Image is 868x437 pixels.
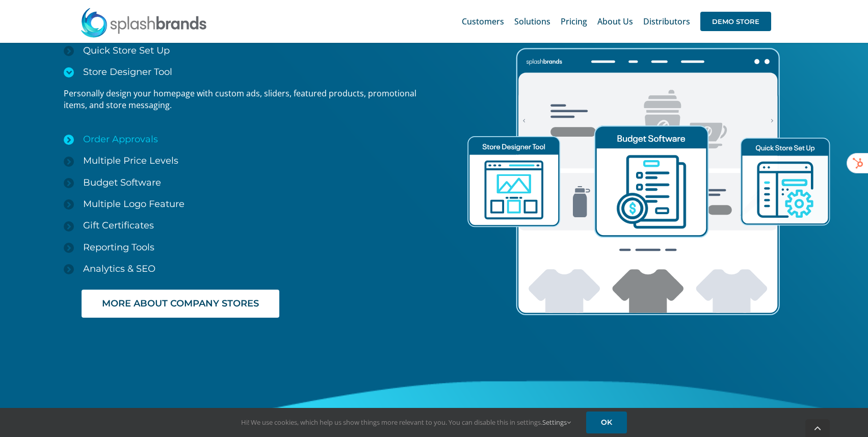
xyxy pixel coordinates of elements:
span: Multiple Price Levels [83,155,178,166]
nav: Main Menu Sticky [462,5,771,38]
span: Customers [462,17,504,25]
img: SplashBrands.com Logo [80,7,207,38]
span: Gift Certificates [83,220,154,231]
a: Gift Certificates [64,215,434,236]
span: Multiple Logo Feature [83,198,185,210]
span: Hi! We use cookies, which help us show things more relevant to you. You can disable this in setti... [241,418,571,427]
a: Multiple Price Levels [64,150,434,171]
span: Distributors [643,17,690,25]
a: Customers [462,5,504,38]
a: MORE ABOUT COMPANY STORES [82,290,279,318]
span: Pricing [561,17,587,25]
span: About Us [597,17,633,25]
a: Order Approvals [64,128,434,150]
a: Budget Software [64,172,434,193]
a: OK [586,412,627,433]
span: Order Approvals [83,134,158,145]
a: Pricing [561,5,587,38]
span: Budget Software [83,177,161,188]
span: DEMO STORE [700,12,771,31]
a: Settings [542,418,571,427]
a: Reporting Tools [64,237,434,258]
span: Analytics & SEO [83,263,155,274]
a: DEMO STORE [700,5,771,38]
span: Store Designer Tool [83,66,172,78]
span: Quick Store Set Up [83,45,170,56]
a: Multiple Logo Feature [64,193,434,215]
span: MORE ABOUT COMPANY STORES [102,298,259,309]
a: Distributors [643,5,690,38]
a: Store Designer Tool [64,61,434,83]
span: Reporting Tools [83,242,154,253]
a: Quick Store Set Up [64,40,434,61]
p: Personally design your homepage with custom ads, sliders, featured products, promotional items, a... [64,88,434,111]
span: Solutions [514,17,550,25]
a: Analytics & SEO [64,258,434,279]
